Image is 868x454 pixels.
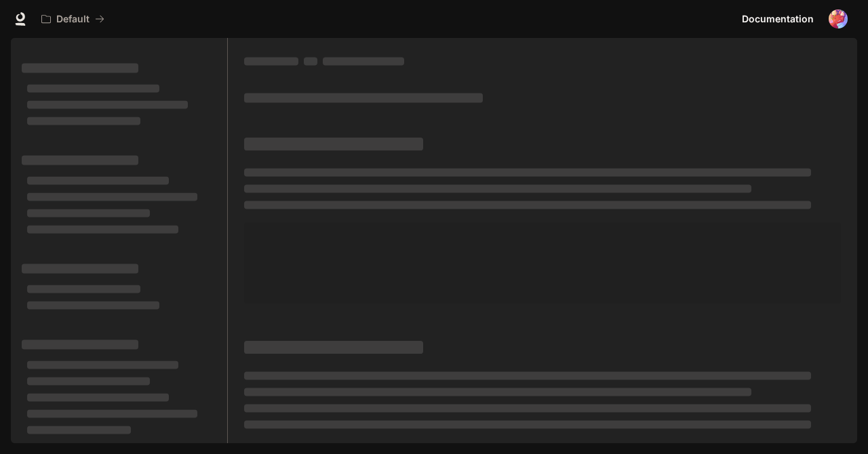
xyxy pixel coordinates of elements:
img: User avatar [829,9,848,28]
p: Default [56,14,90,25]
a: Documentation [736,5,819,33]
button: User avatar [825,5,852,33]
span: Documentation [742,11,814,28]
button: All workspaces [35,5,111,33]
